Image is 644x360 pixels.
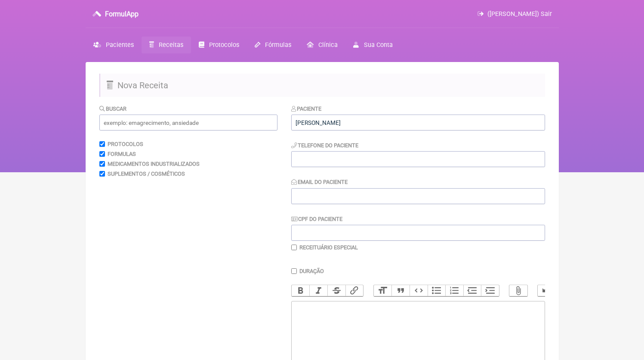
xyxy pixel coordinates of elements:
label: Suplementos / Cosméticos [108,171,185,177]
button: Bullets [428,285,446,296]
button: Attach Files [509,285,527,296]
label: Protocolos [108,141,143,147]
span: Pacientes [106,41,134,49]
button: Quote [391,285,410,296]
a: Clínica [299,37,345,53]
a: ([PERSON_NAME]) Sair [478,10,552,18]
span: Receitas [159,41,183,49]
button: Italic [309,285,327,296]
span: ([PERSON_NAME]) Sair [487,10,552,18]
button: Bold [292,285,310,296]
button: Link [345,285,364,296]
button: Decrease Level [463,285,481,296]
label: Email do Paciente [291,179,348,185]
h3: FormulApp [105,10,139,18]
button: Increase Level [481,285,499,296]
label: Receituário Especial [299,244,358,251]
label: Telefone do Paciente [291,142,359,149]
a: Pacientes [86,37,142,53]
input: exemplo: emagrecimento, ansiedade [99,115,277,130]
button: Undo [538,285,556,296]
h2: Nova Receita [99,74,545,97]
button: Code [410,285,428,296]
label: Medicamentos Industrializados [108,161,200,167]
label: CPF do Paciente [291,216,343,222]
label: Formulas [108,151,136,157]
span: Protocolos [209,41,239,49]
a: Fórmulas [247,37,299,53]
a: Protocolos [191,37,247,53]
button: Heading [374,285,392,296]
label: Paciente [291,106,322,112]
a: Receitas [142,37,191,53]
label: Duração [299,268,324,274]
button: Numbers [445,285,463,296]
label: Buscar [99,106,127,112]
span: Sua Conta [364,41,393,49]
span: Fórmulas [265,41,291,49]
button: Strikethrough [327,285,345,296]
span: Clínica [318,41,338,49]
a: Sua Conta [345,37,400,53]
